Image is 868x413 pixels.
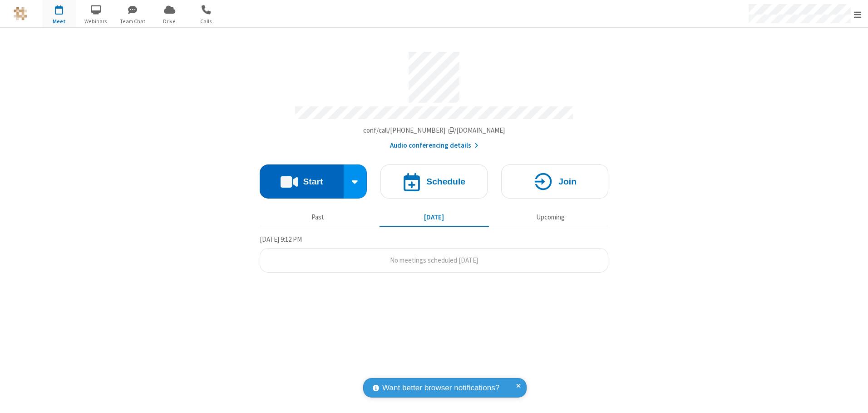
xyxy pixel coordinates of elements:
span: Want better browser notifications? [382,382,499,394]
div: Start conference options [344,164,367,199]
span: Team Chat [116,17,150,25]
span: Drive [153,17,187,25]
section: Today's Meetings [260,234,608,273]
h4: Start [303,177,323,186]
button: Upcoming [496,209,605,226]
button: Past [263,209,373,226]
h4: Schedule [426,177,465,186]
span: Webinars [79,17,113,25]
span: No meetings scheduled [DATE] [390,256,478,264]
button: Join [501,164,608,199]
section: Account details [260,45,608,151]
button: Schedule [380,164,488,199]
img: QA Selenium DO NOT DELETE OR CHANGE [14,7,27,20]
button: [DATE] [380,209,489,226]
h4: Join [558,177,577,186]
span: [DATE] 9:12 PM [260,235,302,244]
span: Copy my meeting room link [363,126,505,134]
button: Copy my meeting room linkCopy my meeting room link [363,125,505,136]
span: Calls [189,17,223,25]
button: Start [260,164,344,199]
span: Meet [42,17,76,25]
button: Audio conferencing details [390,140,478,151]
